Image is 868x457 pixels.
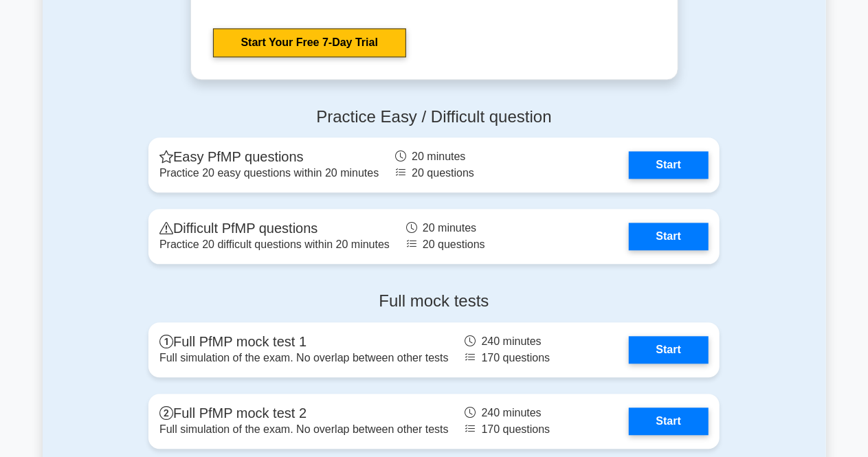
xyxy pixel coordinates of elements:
a: Start Your Free 7-Day Trial [213,28,406,57]
a: Start [629,223,709,250]
a: Start [629,408,709,435]
h4: Practice Easy / Difficult question [148,107,720,127]
a: Start [629,151,709,179]
h4: Full mock tests [148,291,720,311]
a: Start [629,336,709,364]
